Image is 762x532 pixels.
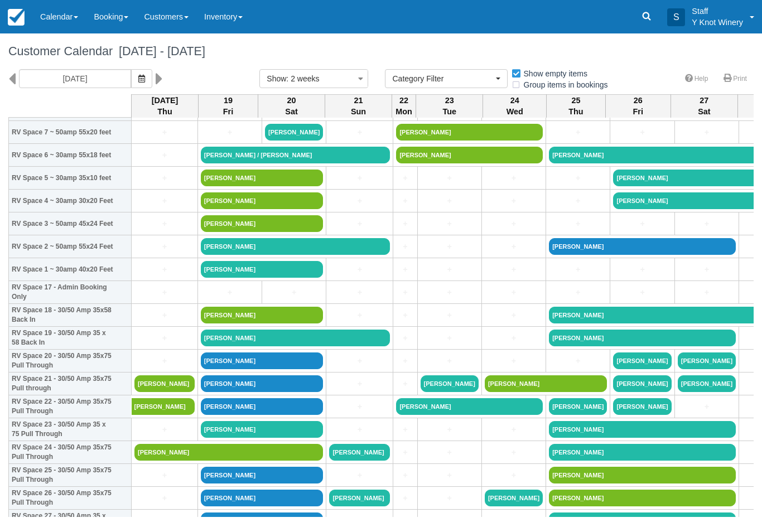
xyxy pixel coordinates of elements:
a: + [134,127,195,138]
a: [PERSON_NAME] [613,398,671,415]
th: 25 Thu [547,94,605,118]
a: [PERSON_NAME] [421,375,479,392]
a: [PERSON_NAME] [201,352,324,369]
button: Show: 2 weeks [259,69,368,88]
a: + [421,515,479,527]
th: RV Space 19 - 30/50 Amp 35 x 58 Back In [9,327,132,350]
a: + [421,424,479,436]
a: + [396,264,414,275]
a: [PERSON_NAME] [549,330,736,346]
a: [PERSON_NAME] [396,147,543,163]
a: + [329,355,390,367]
a: + [678,401,736,413]
a: + [134,470,195,481]
a: [PERSON_NAME] [549,512,736,529]
a: + [134,264,195,275]
th: RV Space 26 - 30/50 Amp 35x75 Pull Through [9,487,132,510]
a: + [678,287,736,298]
a: + [265,287,323,298]
a: + [485,264,543,275]
th: [DATE] Thu [132,94,199,118]
a: [PERSON_NAME] [549,467,736,483]
span: Group items in bookings [511,80,617,88]
span: Show [267,74,286,83]
a: + [329,264,390,275]
a: [PERSON_NAME] [613,375,671,392]
h1: Customer Calendar [8,45,754,58]
a: [PERSON_NAME] [678,352,736,369]
th: 21 Sun [325,94,392,118]
a: + [678,218,736,230]
a: + [421,355,479,367]
a: + [329,470,390,481]
a: + [421,447,479,458]
a: [PERSON_NAME] [485,375,607,392]
a: + [485,172,543,184]
a: + [134,424,195,436]
a: + [485,470,543,481]
a: + [396,515,414,527]
a: + [549,127,607,138]
th: RV Space 17 - Admin Booking Only [9,281,132,304]
th: 26 Fri [605,94,671,118]
a: + [421,172,479,184]
th: 24 Wed [483,94,547,118]
a: + [421,492,479,504]
th: RV Space 21 - 30/50 Amp 35x75 Pull through [9,373,132,395]
a: [PERSON_NAME] [329,490,390,506]
a: + [134,309,195,321]
a: + [421,470,479,481]
span: : 2 weeks [286,74,319,83]
a: [PERSON_NAME] [549,238,736,255]
a: [PERSON_NAME] [134,375,195,392]
a: + [485,309,543,321]
a: + [134,332,195,344]
div: S [667,8,685,26]
th: RV Space 22 - 30/50 Amp 35x75 Pull Through [9,395,132,418]
a: [PERSON_NAME] [201,192,324,209]
a: [PERSON_NAME] [549,421,736,438]
a: Help [678,71,715,87]
a: [PERSON_NAME] [485,490,543,506]
a: [PERSON_NAME] [396,124,543,141]
a: + [396,172,414,184]
a: + [613,218,671,230]
a: + [134,218,195,230]
th: RV Space 24 - 30/50 Amp 35x75 Pull Through [9,441,132,464]
a: [PERSON_NAME] [201,261,324,278]
a: [PERSON_NAME] [201,215,324,232]
a: + [613,264,671,275]
a: + [549,195,607,207]
a: + [549,172,607,184]
a: [PERSON_NAME] [201,467,324,483]
th: RV Space 20 - 30/50 Amp 35x75 Pull Through [9,350,132,373]
a: [PERSON_NAME] [549,398,607,415]
th: RV Space 5 ~ 30amp 35x10 feet [9,167,132,190]
p: Y Knot Winery [692,17,743,28]
th: RV Space 18 - 30/50 Amp 35x58 Back In [9,304,132,327]
a: + [421,264,479,275]
p: Staff [692,6,743,17]
a: + [201,127,259,138]
span: Category Filter [392,73,493,84]
a: + [485,515,543,527]
button: Category Filter [385,69,508,88]
th: 27 Sat [671,94,737,118]
th: RV Space 25 - 30/50 Amp 35x75 Pull Through [9,464,132,487]
a: [PERSON_NAME] [201,375,324,392]
a: + [396,218,414,230]
a: + [549,264,607,275]
span: Show empty items [511,69,596,77]
a: [PERSON_NAME] [201,512,324,529]
a: + [396,492,414,504]
a: + [549,287,607,298]
a: + [678,127,736,138]
a: [PERSON_NAME] [678,375,736,392]
th: 19 Fri [199,94,258,118]
a: + [485,218,543,230]
a: + [396,309,414,321]
a: + [329,218,390,230]
a: [PERSON_NAME] [201,421,324,438]
a: + [134,195,195,207]
a: + [329,127,390,138]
